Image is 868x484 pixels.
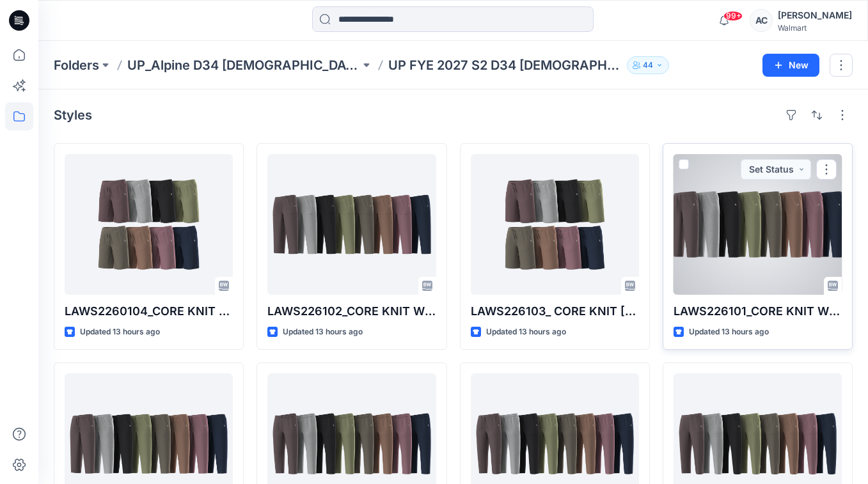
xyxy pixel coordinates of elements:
p: UP FYE 2027 S2 D34 [DEMOGRAPHIC_DATA] Active Alpine [388,56,621,74]
button: 44 [627,56,669,74]
div: Walmart [778,23,852,33]
div: [PERSON_NAME] [778,8,852,23]
a: UP_Alpine D34 [DEMOGRAPHIC_DATA] Active [127,56,360,74]
p: LAWS226102_CORE KNIT WIDE LEG CAPRI OPT.3 [267,302,436,320]
p: 44 [643,58,653,72]
a: LAWS226102_CORE KNIT WIDE LEG CAPRI OPT.3 [267,154,436,295]
p: Updated 13 hours ago [486,325,566,339]
a: LAWS2260104_CORE KNIT BOYFRIEND FIT BERMRUDA [65,154,233,295]
p: Updated 13 hours ago [689,325,769,339]
div: AC [750,9,773,32]
a: Folders [54,56,99,74]
a: LAWS226103_ CORE KNIT BERMUDA [471,154,639,295]
p: Updated 13 hours ago [283,325,363,339]
p: LAWS2260104_CORE KNIT BOYFRIEND FIT [PERSON_NAME] [65,302,233,320]
p: LAWS226101_CORE KNIT WIDE LEG CAPRI OPT.2 [674,302,842,320]
h4: Styles [54,107,92,123]
p: LAWS226103_ CORE KNIT [GEOGRAPHIC_DATA] [471,302,639,320]
button: New [762,54,819,77]
span: 99+ [723,11,743,21]
a: LAWS226101_CORE KNIT WIDE LEG CAPRI OPT.2 [674,154,842,295]
p: Updated 13 hours ago [80,325,160,339]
